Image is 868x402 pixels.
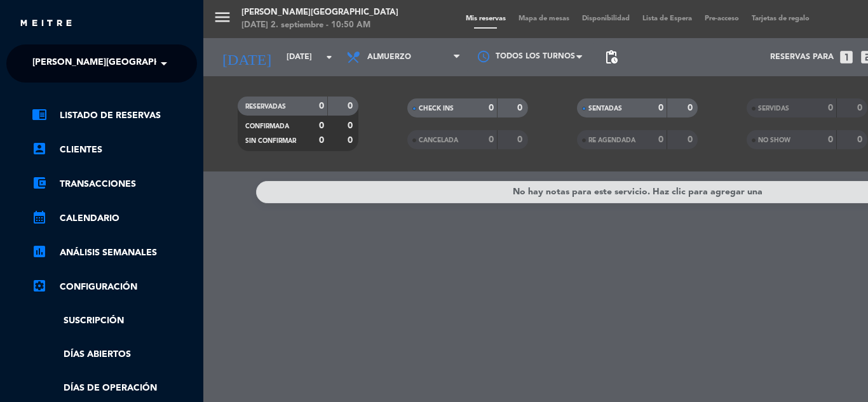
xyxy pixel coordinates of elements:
[32,142,197,157] a: account_boxClientes
[32,279,197,295] a: Configuración
[32,314,197,328] a: Suscripción
[32,107,47,122] i: chrome_reader_mode
[32,141,47,156] i: account_box
[604,50,619,65] span: pending_actions
[19,19,73,29] img: MEITRE
[32,211,197,226] a: calendar_monthCalendario
[32,108,197,123] a: chrome_reader_modeListado de Reservas
[32,50,200,77] span: [PERSON_NAME][GEOGRAPHIC_DATA]
[32,210,47,225] i: calendar_month
[32,347,197,362] a: Días abiertos
[32,245,197,260] a: assessmentANÁLISIS SEMANALES
[32,244,47,259] i: assessment
[32,278,47,293] i: settings_applications
[32,175,47,191] i: account_balance_wallet
[32,177,197,192] a: account_balance_walletTransacciones
[32,381,197,396] a: Días de Operación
